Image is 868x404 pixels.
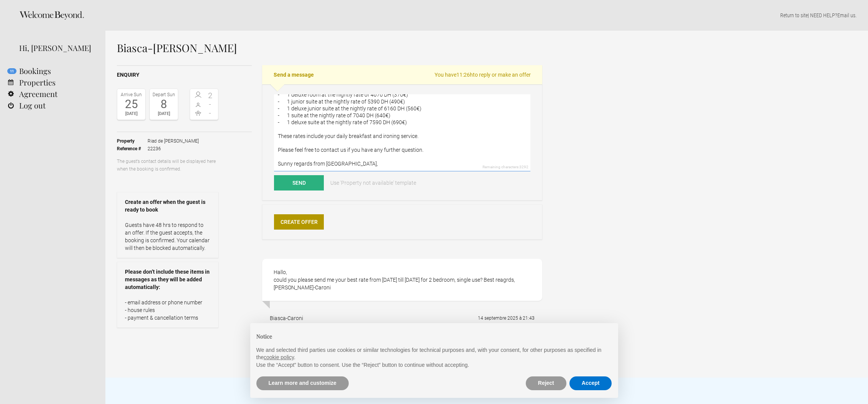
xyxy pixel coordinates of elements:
h2: Notice [256,332,612,340]
span: Riad de [PERSON_NAME] [148,137,199,145]
span: 2 [204,92,217,99]
a: Use 'Property not available' template [325,175,422,191]
div: 8 [152,99,176,110]
div: Hallo, could you please send me your best rate from [DATE] till [DATE] for 2 bedroom, single use?... [262,259,542,301]
a: cookie policy - link opens in a new tab [264,354,294,360]
strong: Reference # [117,145,148,153]
h2: Enquiry [117,71,252,79]
h1: Biasca-[PERSON_NAME] [117,42,542,54]
p: Use the “Accept” button to consent. Use the “Reject” button to continue without accepting. [256,361,612,369]
div: Depart Sun [152,91,176,99]
p: We and selected third parties use cookies or similar technologies for technical purposes and, wit... [256,347,612,361]
p: - email address or phone number - house rules - payment & cancellation terms [125,299,210,322]
button: Accept [569,376,612,390]
a: Email us [837,12,855,18]
strong: Property [117,137,148,145]
flynt-notification-badge: 11 [7,68,16,74]
p: | NEED HELP? . [117,11,857,19]
button: Reject [526,376,566,390]
div: 25 [119,99,143,110]
p: Guests have 48 hrs to respond to an offer. If the guest accepts, the booking is confirmed. Your c... [125,221,210,252]
flynt-countdown: 11:26h [456,72,473,78]
p: The guest’s contact details will be displayed here when the booking is confirmed. [117,158,218,173]
a: Create Offer [274,214,324,230]
flynt-date-display: 14 septembre 2025 à 21:43 [478,315,535,321]
a: Return to site [780,12,808,18]
strong: Please don’t include these items in messages as they will be added automatically: [125,268,210,291]
button: Learn more and customize [256,376,349,390]
h2: Send a message [262,65,542,84]
button: Send [274,175,324,191]
div: [DATE] [152,110,176,118]
div: [DATE] [119,110,143,118]
span: 22236 [148,145,199,153]
div: Hi, [PERSON_NAME] [19,42,94,54]
strong: Create an offer when the guest is ready to book [125,198,210,213]
div: Biasca-Caroni [270,314,303,322]
span: - [204,100,217,108]
span: You have to reply or make an offer [435,71,531,79]
div: Arrive Sun [119,91,143,99]
span: - [204,109,217,117]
